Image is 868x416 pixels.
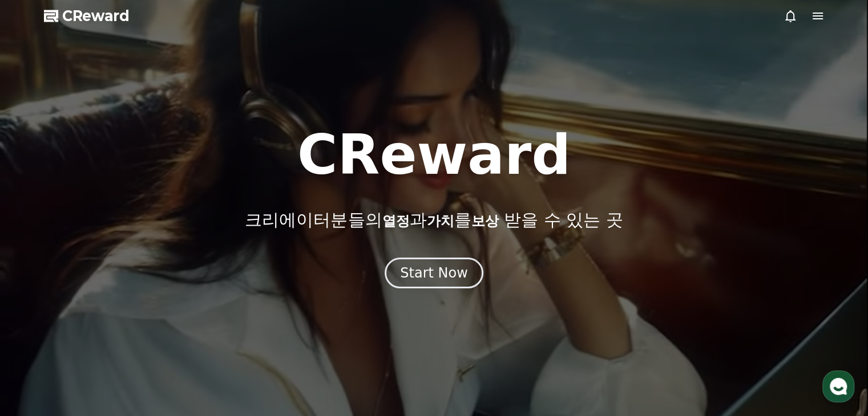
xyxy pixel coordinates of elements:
[297,128,571,182] h1: CReward
[176,338,190,348] span: 설정
[36,338,43,348] span: 홈
[62,7,130,25] span: CReward
[245,210,623,230] p: 크리에이터분들의 과 를 받을 수 있는 곳
[385,258,483,288] button: Start Now
[382,213,409,229] span: 열정
[75,321,147,350] a: 대화
[471,213,498,229] span: 보상
[3,321,75,350] a: 홈
[400,264,468,282] div: Start Now
[385,269,483,280] a: Start Now
[426,213,454,229] span: 가치
[104,339,118,348] span: 대화
[147,321,219,350] a: 설정
[44,7,130,25] a: CReward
